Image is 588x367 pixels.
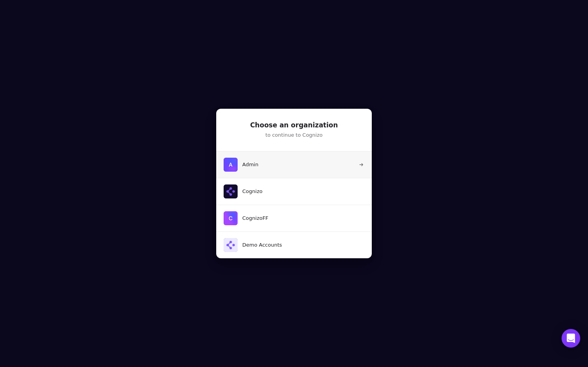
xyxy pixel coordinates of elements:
div: Open Intercom Messenger [562,329,580,348]
img: Demo Accounts [224,238,238,252]
p: to continue to Cognizo [228,132,360,139]
button: CognizoFF's logoCognizoFF [216,205,372,231]
img: CognizoFF [224,211,238,225]
img: Cognizo [224,184,238,198]
button: Admin's logoAdmin [216,151,372,178]
span: Admin [242,161,258,168]
span: Demo Accounts [242,242,282,249]
button: Cognizo's logoCognizo [216,178,372,205]
button: Demo Accounts's logoDemo Accounts [216,231,372,258]
img: Admin [224,158,238,172]
span: Cognizo [242,188,262,195]
h1: Choose an organization [228,121,360,130]
span: CognizoFF [242,215,268,222]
